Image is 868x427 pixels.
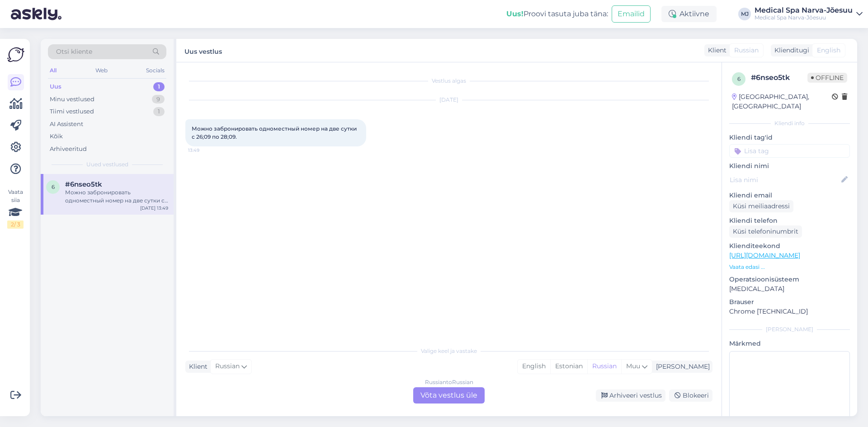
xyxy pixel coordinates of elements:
div: # 6nseo5tk [751,72,807,83]
div: MJ [738,8,751,20]
button: Emailid [612,5,651,23]
div: Blokeeri [669,389,712,402]
span: 6 [737,75,741,82]
div: Можно забронировать одноместный номер на две сутки с 26;09 по 28;09. [65,188,168,205]
div: Kõik [50,132,63,141]
div: Klient [185,362,208,371]
div: Klient [704,46,726,55]
div: [PERSON_NAME] [729,325,850,333]
div: [DATE] [185,96,712,104]
div: Estonian [550,360,587,373]
label: Uus vestlus [184,44,222,56]
span: Uued vestlused [86,160,128,169]
div: [DATE] 13:49 [140,205,168,211]
a: [URL][DOMAIN_NAME] [729,251,800,259]
span: Otsi kliente [56,47,92,56]
div: 1 [153,82,165,91]
div: All [48,65,58,76]
p: Klienditeekond [729,241,850,251]
div: Kliendi info [729,119,850,127]
div: Russian to Russian [425,378,473,386]
p: Kliendi email [729,191,850,200]
div: Medical Spa Narva-Jõesuu [755,7,853,14]
p: [MEDICAL_DATA] [729,284,850,294]
div: AI Assistent [50,120,83,129]
p: Kliendi telefon [729,216,850,225]
div: Valige keel ja vastake [185,347,712,355]
span: Offline [807,73,847,83]
div: [PERSON_NAME] [652,362,710,371]
div: English [518,360,550,373]
p: Märkmed [729,339,850,348]
p: Kliendi nimi [729,161,850,171]
span: Russian [734,46,759,55]
span: English [817,46,840,55]
div: Arhiveeri vestlus [596,389,665,402]
input: Lisa tag [729,144,850,158]
span: 13:49 [188,147,222,154]
p: Operatsioonisüsteem [729,275,850,284]
div: Küsi telefoninumbrit [729,225,802,238]
span: Можно забронировать одноместный номер на две сутки с 26;09 по 28;09. [192,125,358,140]
span: 6 [52,183,55,190]
div: 1 [153,107,165,116]
img: Askly Logo [7,46,24,63]
div: Medical Spa Narva-Jõesuu [755,14,853,21]
div: Proovi tasuta juba täna: [506,9,608,19]
div: Russian [587,360,621,373]
a: Medical Spa Narva-JõesuuMedical Spa Narva-Jõesuu [755,7,863,21]
p: Vaata edasi ... [729,263,850,271]
div: Minu vestlused [50,95,94,104]
span: #6nseo5tk [65,180,102,188]
div: Socials [144,65,166,76]
div: Web [94,65,109,76]
input: Lisa nimi [730,175,840,185]
div: Küsi meiliaadressi [729,200,793,212]
div: Klienditugi [771,46,809,55]
p: Chrome [TECHNICAL_ID] [729,307,850,316]
div: Tiimi vestlused [50,107,94,116]
div: [GEOGRAPHIC_DATA], [GEOGRAPHIC_DATA] [732,92,832,111]
div: Võta vestlus üle [413,387,485,404]
span: Russian [215,361,240,371]
div: 9 [152,95,165,104]
div: Vaata siia [7,188,24,229]
span: Muu [626,362,640,370]
p: Brauser [729,297,850,307]
div: Arhiveeritud [50,145,87,154]
b: Uus! [506,9,524,18]
div: Vestlus algas [185,77,712,85]
p: Kliendi tag'id [729,133,850,142]
div: Aktiivne [661,6,717,22]
div: 2 / 3 [7,221,24,229]
div: Uus [50,82,61,91]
